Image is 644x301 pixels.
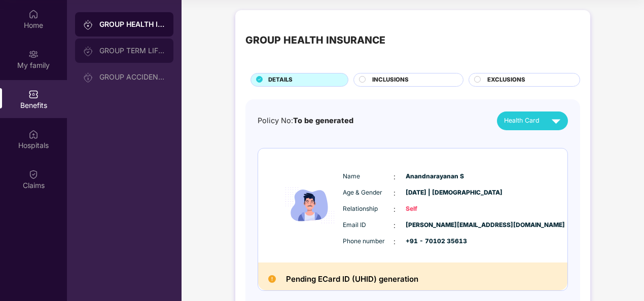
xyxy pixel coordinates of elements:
[268,76,293,85] span: DETAILS
[245,32,385,48] div: GROUP HEALTH INSURANCE
[393,204,396,215] span: :
[406,220,456,230] span: [PERSON_NAME][EMAIL_ADDRESS][DOMAIN_NAME]
[83,46,93,56] img: svg+xml;base64,PHN2ZyB3aWR0aD0iMjAiIGhlaWdodD0iMjAiIHZpZXdCb3g9IjAgMCAyMCAyMCIgZmlsbD0ibm9uZSIgeG...
[293,116,353,125] span: To be generated
[487,76,525,85] span: EXCLUSIONS
[372,76,409,85] span: INCLUSIONS
[343,188,393,198] span: Age & Gender
[83,20,93,30] img: svg+xml;base64,PHN2ZyB3aWR0aD0iMjAiIGhlaWdodD0iMjAiIHZpZXdCb3g9IjAgMCAyMCAyMCIgZmlsbD0ibm9uZSIgeG...
[28,129,39,139] img: svg+xml;base64,PHN2ZyBpZD0iSG9zcGl0YWxzIiB4bWxucz0iaHR0cDovL3d3dy53My5vcmcvMjAwMC9zdmciIHdpZHRoPS...
[393,171,396,182] span: :
[28,89,39,99] img: svg+xml;base64,PHN2ZyBpZD0iQmVuZWZpdHMiIHhtbG5zPSJodHRwOi8vd3d3LnczLm9yZy8yMDAwL3N2ZyIgd2lkdGg9Ij...
[28,49,39,59] img: svg+xml;base64,PHN2ZyB3aWR0aD0iMjAiIGhlaWdodD0iMjAiIHZpZXdCb3g9IjAgMCAyMCAyMCIgZmlsbD0ibm9uZSIgeG...
[28,169,39,179] img: svg+xml;base64,PHN2ZyBpZD0iQ2xhaW0iIHhtbG5zPSJodHRwOi8vd3d3LnczLm9yZy8yMDAwL3N2ZyIgd2lkdGg9IjIwIi...
[99,19,165,29] div: GROUP HEALTH INSURANCE
[343,172,393,181] span: Name
[28,9,39,19] img: svg+xml;base64,PHN2ZyBpZD0iSG9tZSIgeG1sbnM9Imh0dHA6Ly93d3cudzMub3JnLzIwMDAvc3ZnIiB3aWR0aD0iMjAiIG...
[99,47,165,55] div: GROUP TERM LIFE INSURANCE
[406,204,456,214] span: Self
[406,237,456,246] span: +91 - 70102 35613
[393,220,396,231] span: :
[343,204,393,214] span: Relationship
[99,73,165,81] div: GROUP ACCIDENTAL INSURANCE
[406,172,456,181] span: Anandnarayanan S
[268,275,276,283] img: Pending
[406,188,456,198] span: [DATE] | [DEMOGRAPHIC_DATA]
[547,112,565,130] img: svg+xml;base64,PHN2ZyB4bWxucz0iaHR0cDovL3d3dy53My5vcmcvMjAwMC9zdmciIHZpZXdCb3g9IjAgMCAyNCAyNCIgd2...
[286,273,418,286] h2: Pending ECard ID (UHID) generation
[83,72,93,83] img: svg+xml;base64,PHN2ZyB3aWR0aD0iMjAiIGhlaWdodD0iMjAiIHZpZXdCb3g9IjAgMCAyMCAyMCIgZmlsbD0ibm9uZSIgeG...
[504,116,540,126] span: Health Card
[343,220,393,230] span: Email ID
[393,187,396,199] span: :
[393,236,396,247] span: :
[279,164,340,247] img: icon
[343,237,393,246] span: Phone number
[258,115,353,127] div: Policy No:
[497,111,568,130] button: Health Card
